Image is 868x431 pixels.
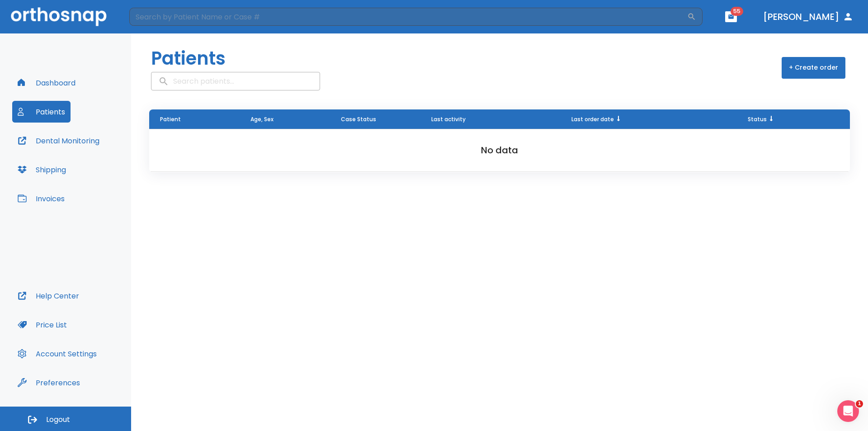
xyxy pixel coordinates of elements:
button: Account Settings [12,343,102,365]
span: 55 [731,7,743,16]
span: Age, Sex [250,115,274,123]
button: + Create order [782,57,845,79]
input: search [151,72,320,90]
button: Help Center [12,285,85,307]
span: Status [748,115,767,123]
h1: Patients [151,45,226,72]
h2: No data [164,143,835,157]
span: Case Status [341,115,376,123]
span: Logout [46,415,70,425]
button: Shipping [12,159,71,180]
img: Orthosnap [11,7,107,26]
span: Patient [160,115,181,123]
input: Search by Patient Name or Case # [129,8,687,26]
button: Preferences [12,372,85,393]
span: Last activity [431,115,466,123]
button: Price List [12,314,72,336]
button: Patients [12,101,71,123]
button: Dashboard [12,72,81,94]
button: Dental Monitoring [12,130,105,152]
span: 1 [856,400,863,407]
span: Last order date [571,115,614,123]
button: Invoices [12,188,70,209]
button: [PERSON_NAME] [759,9,857,25]
iframe: Intercom live chat [837,400,859,422]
